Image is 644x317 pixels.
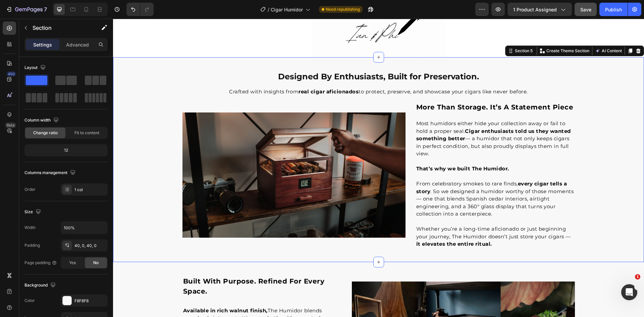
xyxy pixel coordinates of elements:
[481,28,510,36] button: AI Content
[69,260,76,266] span: Yes
[33,41,52,48] p: Settings
[74,243,106,249] div: 40, 0, 40, 0
[271,6,303,13] span: Cigar Humidor
[44,5,47,13] p: 7
[303,222,379,228] strong: it elevates the entire ritual.
[303,100,462,230] div: Rich Text Editor. Editing area: main
[74,130,99,136] span: Fit to content
[303,147,396,153] strong: That’s why we built The Humidor.
[575,3,597,16] button: Save
[74,187,106,193] div: 1 col
[326,6,360,12] span: Need republishing
[74,298,106,304] div: F8F8F8
[24,63,47,72] div: Layout
[70,257,228,278] p: built with purpose. refined for every space.
[268,6,269,13] span: /
[507,3,572,16] button: 1 product assigned
[33,24,88,32] p: Section
[6,71,16,77] div: 450
[3,3,50,16] button: 7
[605,6,622,13] div: Publish
[24,281,57,290] div: Background
[303,162,454,176] strong: every cigar tells a story
[70,289,155,295] strong: Available in rich walnut finish,
[599,3,628,16] button: Publish
[5,123,16,128] div: Beta
[185,70,246,76] strong: real cigar aficionados
[24,298,35,304] div: Color
[95,69,436,77] p: Crafted with insights from to protect, preserve, and showcase your cigars like never before.
[513,6,557,13] span: 1 product assigned
[24,116,60,125] div: Column width
[93,260,99,266] span: No
[66,41,89,48] p: Advanced
[24,208,42,217] div: Size
[26,146,106,155] div: 12
[303,207,461,229] p: Whether you’re a long-time aficionado or just beginning your journey, The Humidor doesn’t just st...
[126,3,154,16] div: Undo/Redo
[64,52,467,64] h2: Designed By Enthusiasts, Built for Preservation.
[24,225,36,231] div: Width
[635,274,640,280] span: 1
[24,242,40,248] div: Padding
[303,109,458,123] strong: Cigar enthusiasts told us they wanted something better
[400,29,421,35] div: Section 5
[69,94,292,219] img: gempages_473355238577800198-6f450f64-a284-4770-b1cb-e73131a5ae4d.jpg
[24,168,77,177] div: Columns management
[33,130,58,136] span: Change ratio
[580,7,591,12] span: Save
[621,284,637,300] iframe: Intercom live chat
[24,260,57,266] div: Page padding
[113,19,644,317] iframe: Design area
[303,161,461,199] p: From celebratory smokes to rare finds, . So we designed a humidor worthy of those moments — one t...
[303,101,461,139] p: Most humidors either hide your collection away or fail to hold a proper seal. — a humidor that no...
[303,83,461,93] p: more than storage. it’s a statement piece
[24,186,36,192] div: Order
[433,29,476,35] p: Create Theme Section
[61,222,107,234] input: Auto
